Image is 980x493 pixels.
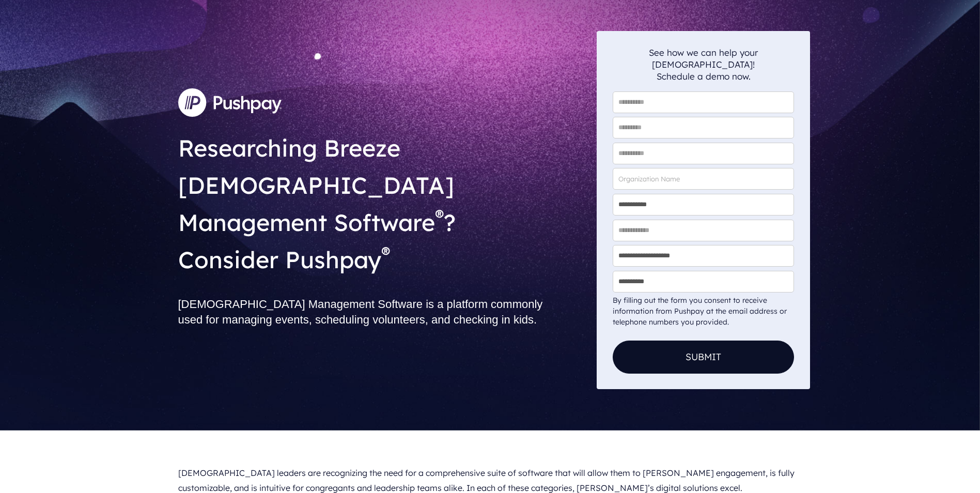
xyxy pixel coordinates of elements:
sup: ® [381,242,390,264]
p: See how we can help your [DEMOGRAPHIC_DATA]! Schedule a demo now. [613,47,794,82]
h1: Researching Breeze [DEMOGRAPHIC_DATA] Management Software ? Consider Pushpay [178,121,589,281]
button: Submit [613,341,794,374]
div: By filling out the form you consent to receive information from Pushpay at the email address or t... [613,295,794,328]
sup: ® [435,205,444,226]
input: Organization Name [613,168,794,190]
h2: [DEMOGRAPHIC_DATA] Management Software is a platform commonly used for managing events, schedulin... [178,288,589,336]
